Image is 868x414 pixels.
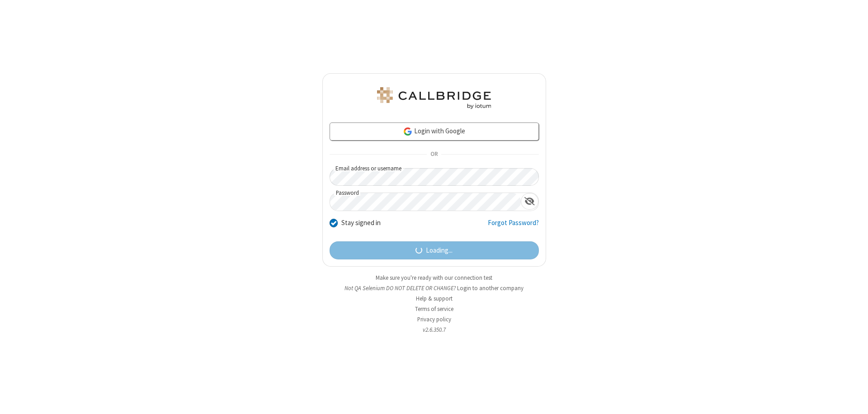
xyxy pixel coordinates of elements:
button: Loading... [330,241,539,259]
a: Login with Google [330,122,539,141]
a: Make sure you're ready with our connection test [376,274,492,282]
img: google-icon.png [403,127,413,136]
li: v2.6.350.7 [322,325,546,334]
div: Show password [521,193,538,210]
a: Terms of service [415,305,453,313]
a: Forgot Password? [488,218,539,235]
a: Help & support [416,295,453,302]
input: Email address or username [330,168,539,186]
li: Not QA Selenium DO NOT DELETE OR CHANGE? [322,284,546,292]
input: Password [330,193,521,211]
span: OR [427,148,441,161]
label: Stay signed in [341,218,381,228]
a: Privacy policy [417,315,451,323]
button: Login to another company [457,284,524,292]
span: Loading... [426,245,453,256]
img: QA Selenium DO NOT DELETE OR CHANGE [375,87,493,109]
